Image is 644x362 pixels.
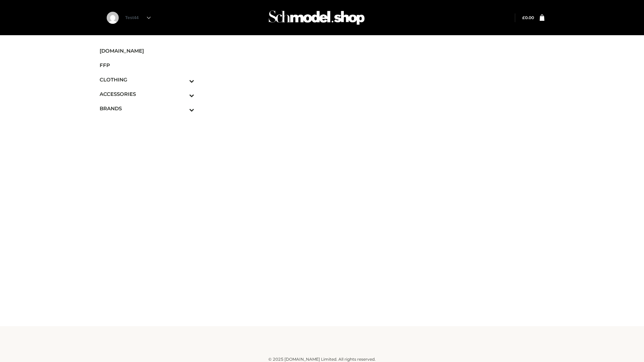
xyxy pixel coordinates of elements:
bdi: 0.00 [522,15,534,20]
span: FFP [100,61,194,69]
span: £ [522,15,525,20]
a: ACCESSORIESToggle Submenu [100,87,194,101]
button: Toggle Submenu [171,101,194,116]
a: [DOMAIN_NAME] [100,44,194,58]
span: [DOMAIN_NAME] [100,47,194,55]
span: CLOTHING [100,76,194,83]
img: Schmodel Admin 964 [266,4,367,31]
a: £0.00 [522,15,534,20]
button: Toggle Submenu [171,72,194,87]
span: BRANDS [100,105,194,112]
span: ACCESSORIES [100,90,194,98]
a: FFP [100,58,194,72]
a: Test44 [125,15,151,20]
a: BRANDSToggle Submenu [100,101,194,116]
button: Toggle Submenu [171,87,194,101]
a: CLOTHINGToggle Submenu [100,72,194,87]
